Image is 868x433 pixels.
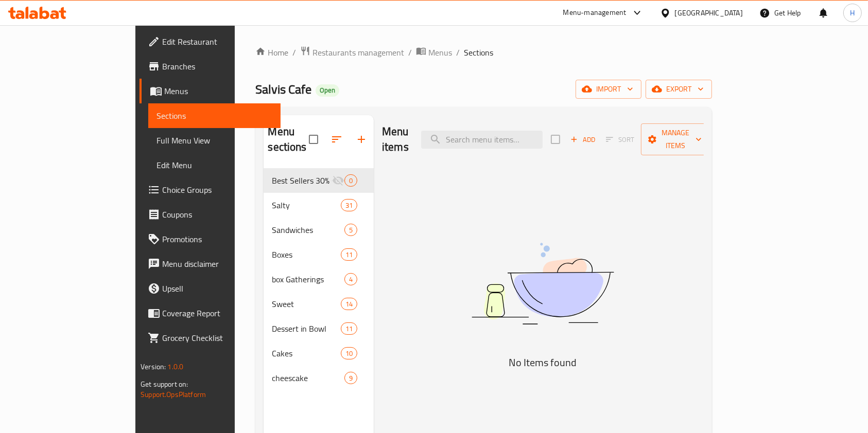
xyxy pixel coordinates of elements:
[341,298,357,310] div: items
[599,132,641,148] span: Select section first
[456,46,460,59] li: /
[416,46,452,59] a: Menus
[157,110,272,122] span: Sections
[264,168,374,193] div: Best Sellers 30% Off0
[341,347,357,359] div: items
[272,298,340,310] span: Sweet
[140,276,281,301] a: Upsell
[344,224,357,236] div: items
[164,85,272,97] span: Menus
[272,224,344,236] span: Sandwiches
[272,199,340,211] span: Salty
[140,29,281,54] a: Edit Restaurant
[148,153,281,177] a: Edit Menu
[148,103,281,128] a: Sections
[264,267,374,292] div: box Gatherings4
[341,250,357,260] span: 11
[162,233,272,245] span: Promotions
[140,326,281,350] a: Grocery Checklist
[303,129,324,150] span: Select all sections
[464,46,493,59] span: Sections
[264,316,374,341] div: Dessert in Bowl11
[341,299,357,309] span: 14
[140,54,281,79] a: Branches
[157,134,272,147] span: Full Menu View
[316,86,339,95] span: Open
[157,159,272,171] span: Edit Menu
[421,131,543,149] input: search
[382,124,409,155] h2: Menu items
[566,132,599,148] button: Add
[141,388,206,401] a: Support.OpsPlatform
[140,177,281,202] a: Choice Groups
[646,80,712,99] button: export
[569,134,597,146] span: Add
[264,292,374,316] div: Sweet14
[341,201,357,210] span: 31
[272,372,344,384] span: cheescake
[349,127,374,152] button: Add section
[414,354,671,371] h5: No Items found
[408,46,412,59] li: /
[148,128,281,153] a: Full Menu View
[341,248,357,261] div: items
[264,193,374,218] div: Salty31
[345,225,357,235] span: 5
[264,366,374,390] div: cheescake9
[292,46,296,59] li: /
[345,275,357,284] span: 4
[649,127,702,152] span: Manage items
[140,251,281,276] a: Menu disclaimer
[140,79,281,103] a: Menus
[654,83,704,96] span: export
[341,322,357,335] div: items
[162,35,272,48] span: Edit Restaurant
[313,46,404,59] span: Restaurants management
[162,208,272,221] span: Coupons
[414,215,671,352] img: dish.svg
[162,307,272,319] span: Coverage Report
[584,83,633,96] span: import
[140,301,281,326] a: Coverage Report
[264,218,374,242] div: Sandwiches5
[272,273,344,285] span: box Gatherings
[162,332,272,344] span: Grocery Checklist
[255,46,711,59] nav: breadcrumb
[168,360,184,373] span: 1.0.0
[268,124,309,155] h2: Menu sections
[641,123,710,155] button: Manage items
[272,248,340,261] div: Boxes
[162,258,272,270] span: Menu disclaimer
[162,282,272,295] span: Upsell
[324,127,349,152] span: Sort sections
[272,347,340,359] span: Cakes
[345,373,357,383] span: 9
[344,273,357,285] div: items
[162,60,272,73] span: Branches
[332,174,344,187] svg: Inactive section
[850,7,855,19] span: H
[341,199,357,211] div: items
[264,164,374,394] nav: Menu sections
[341,324,357,334] span: 11
[141,360,166,373] span: Version:
[140,227,281,251] a: Promotions
[345,176,357,186] span: 0
[563,7,627,19] div: Menu-management
[344,372,357,384] div: items
[264,242,374,267] div: Boxes11
[300,46,404,59] a: Restaurants management
[675,7,743,19] div: [GEOGRAPHIC_DATA]
[264,341,374,366] div: Cakes10
[316,84,339,97] div: Open
[272,174,332,187] span: Best Sellers 30% Off
[272,322,340,335] span: Dessert in Bowl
